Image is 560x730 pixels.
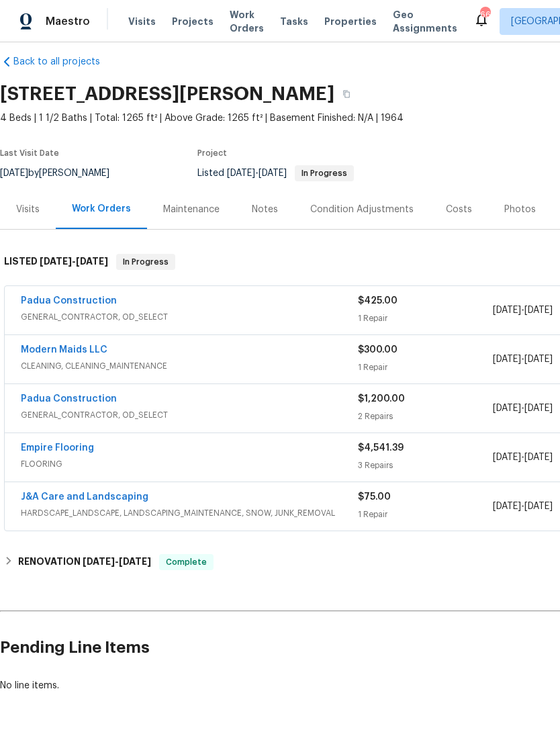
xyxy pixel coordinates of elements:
[358,492,391,502] span: $75.00
[21,296,117,306] a: Padua Construction
[230,8,264,35] span: Work Orders
[40,257,72,266] span: [DATE]
[21,408,358,422] span: GENERAL_CONTRACTOR, OD_SELECT
[358,459,493,472] div: 3 Repairs
[358,410,493,423] div: 2 Repairs
[160,555,212,569] span: Complete
[358,508,493,521] div: 1 Repair
[493,453,521,462] span: [DATE]
[197,149,227,157] span: Project
[493,451,553,464] span: -
[446,203,472,216] div: Costs
[4,254,108,270] h6: LISTED
[259,169,287,178] span: [DATE]
[524,453,553,462] span: [DATE]
[128,15,156,28] span: Visits
[21,394,117,404] a: Padua Construction
[493,500,553,513] span: -
[358,312,493,325] div: 1 Repair
[358,394,405,404] span: $1,200.00
[21,457,358,471] span: FLOORING
[119,557,151,566] span: [DATE]
[83,557,115,566] span: [DATE]
[197,169,354,178] span: Listed
[358,345,398,355] span: $300.00
[252,203,278,216] div: Notes
[358,443,404,453] span: $4,541.39
[21,443,94,453] a: Empire Flooring
[493,306,521,315] span: [DATE]
[493,502,521,511] span: [DATE]
[163,203,220,216] div: Maintenance
[118,255,174,269] span: In Progress
[21,506,358,520] span: HARDSCAPE_LANDSCAPE, LANDSCAPING_MAINTENANCE, SNOW, JUNK_REMOVAL
[46,15,90,28] span: Maestro
[296,169,353,177] span: In Progress
[493,353,553,366] span: -
[16,203,40,216] div: Visits
[493,304,553,317] span: -
[524,355,553,364] span: [DATE]
[493,355,521,364] span: [DATE]
[493,402,553,415] span: -
[21,345,107,355] a: Modern Maids LLC
[83,557,151,566] span: -
[40,257,108,266] span: -
[480,8,489,21] div: 66
[358,296,398,306] span: $425.00
[280,17,308,26] span: Tasks
[334,82,359,106] button: Copy Address
[18,554,151,570] h6: RENOVATION
[172,15,214,28] span: Projects
[21,492,148,502] a: J&A Care and Landscaping
[310,203,414,216] div: Condition Adjustments
[21,310,358,324] span: GENERAL_CONTRACTOR, OD_SELECT
[76,257,108,266] span: [DATE]
[524,502,553,511] span: [DATE]
[524,404,553,413] span: [DATE]
[227,169,255,178] span: [DATE]
[504,203,536,216] div: Photos
[493,404,521,413] span: [DATE]
[358,361,493,374] div: 1 Repair
[393,8,457,35] span: Geo Assignments
[524,306,553,315] span: [DATE]
[72,202,131,216] div: Work Orders
[227,169,287,178] span: -
[324,15,377,28] span: Properties
[21,359,358,373] span: CLEANING, CLEANING_MAINTENANCE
